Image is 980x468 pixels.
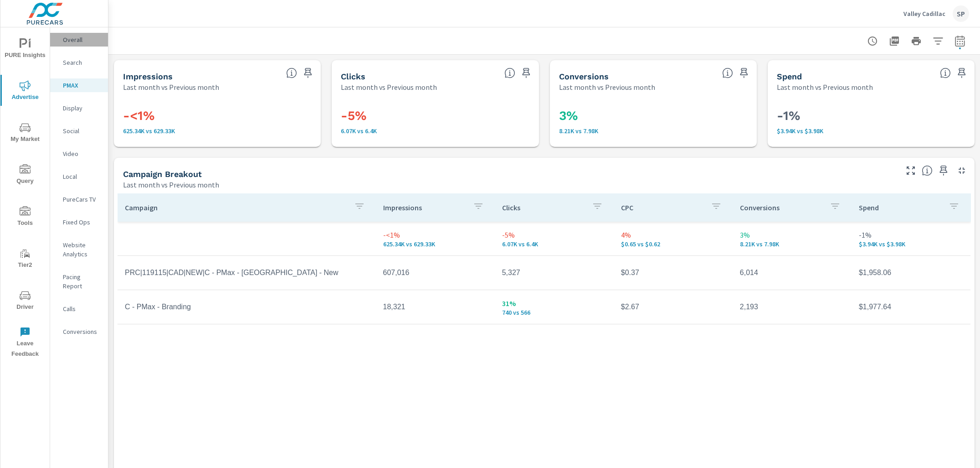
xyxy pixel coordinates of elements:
[63,126,101,135] p: Social
[118,296,376,318] td: C - PMax - Branding
[50,325,108,338] div: Conversions
[737,66,751,80] span: Save this to your personalized report
[502,240,606,248] p: 6,067 vs 6,404
[3,327,47,359] span: Leave Feedback
[63,172,101,181] p: Local
[50,101,108,115] div: Display
[3,248,47,270] span: Tier2
[50,147,108,161] div: Video
[63,195,101,204] p: PureCars TV
[859,229,963,240] p: -1%
[740,203,822,212] p: Conversions
[123,179,219,190] p: Last month vs Previous month
[495,261,614,284] td: 5,327
[123,72,173,81] h5: Impressions
[502,298,606,309] p: 31%
[3,122,47,145] span: My Market
[3,290,47,312] span: Driver
[63,218,101,227] p: Fixed Ops
[50,78,108,92] div: PMAX
[63,35,101,44] p: Overall
[852,296,970,318] td: $1,977.64
[502,203,585,212] p: Clicks
[118,261,376,284] td: PRC|119115|CAD|NEW|C - PMax - [GEOGRAPHIC_DATA] - New
[614,296,733,318] td: $2.67
[123,82,219,93] p: Last month vs Previous month
[50,302,108,316] div: Calls
[502,309,606,316] p: 740 vs 566
[383,240,487,248] p: 625,337 vs 629,331
[341,82,437,93] p: Last month vs Previous month
[0,27,50,363] div: nav menu
[777,72,802,81] h5: Spend
[383,229,487,240] p: -<1%
[722,68,733,78] span: Total Conversions include Actions, Leads and Unmapped.
[777,127,965,135] p: $3,936 vs $3,980
[123,127,312,135] p: 625.34K vs 629.33K
[301,66,315,80] span: Save this to your personalized report
[559,82,655,93] p: Last month vs Previous month
[50,238,108,261] div: Website Analytics
[63,304,101,313] p: Calls
[3,38,47,61] span: PURE Insights
[936,163,951,178] span: Save this to your personalized report
[502,229,606,240] p: -5%
[125,203,347,212] p: Campaign
[903,10,945,18] p: Valley Cadillac
[50,124,108,138] div: Social
[954,163,969,178] button: Minimize Widget
[63,104,101,113] p: Display
[63,58,101,67] p: Search
[940,68,951,78] span: The amount of money spent on advertising during the period.
[3,206,47,229] span: Tools
[614,261,733,284] td: $0.37
[123,108,312,124] h3: -<1%
[559,72,609,81] h5: Conversions
[885,32,903,50] button: "Export Report to PDF"
[859,240,963,248] p: $3,935.71 vs $3,980.37
[740,229,844,240] p: 3%
[953,5,969,22] div: SP
[852,261,970,284] td: $1,958.06
[951,32,969,50] button: Select Date Range
[777,108,965,124] h3: -1%
[859,203,941,212] p: Spend
[50,56,108,69] div: Search
[504,68,515,78] span: The number of times an ad was clicked by a consumer.
[903,163,918,178] button: Make Fullscreen
[3,80,47,103] span: Advertise
[954,66,969,80] span: Save this to your personalized report
[63,149,101,158] p: Video
[559,127,748,135] p: 8,207 vs 7,985
[376,261,495,284] td: 607,016
[519,66,534,80] span: Save this to your personalized report
[50,33,108,47] div: Overall
[376,296,495,318] td: 18,321
[621,229,725,240] p: 4%
[907,32,925,50] button: Print Report
[740,240,844,248] p: 8,207 vs 7,985
[63,240,101,259] p: Website Analytics
[63,327,101,336] p: Conversions
[50,170,108,183] div: Local
[559,108,748,124] h3: 3%
[733,296,852,318] td: 2,193
[621,240,725,248] p: $0.65 vs $0.62
[286,68,297,78] span: The number of times an ad was shown on your behalf.
[341,108,529,124] h3: -5%
[341,127,529,135] p: 6,067 vs 6,404
[341,72,365,81] h5: Clicks
[63,272,101,291] p: Pacing Report
[922,165,933,176] span: This is a summary of PMAX performance results by campaign. Each column can be sorted.
[777,82,873,93] p: Last month vs Previous month
[383,203,466,212] p: Impressions
[50,192,108,206] div: PureCars TV
[621,203,703,212] p: CPC
[3,164,47,187] span: Query
[123,169,202,179] h5: Campaign Breakout
[50,215,108,229] div: Fixed Ops
[733,261,852,284] td: 6,014
[50,270,108,293] div: Pacing Report
[63,81,101,90] p: PMAX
